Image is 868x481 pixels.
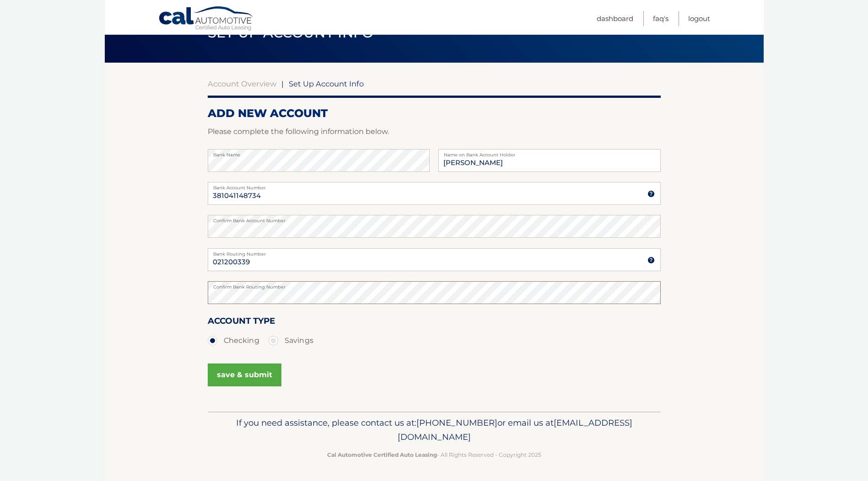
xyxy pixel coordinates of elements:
[647,257,655,264] img: tooltip.svg
[653,11,669,26] a: FAQ's
[208,149,430,156] label: Bank Name
[208,248,661,256] label: Bank Routing Number
[438,149,660,172] input: Name on Account (Account Holder Name)
[208,281,661,289] label: Confirm Bank Routing Number
[269,331,313,350] label: Savings
[688,11,710,26] a: Logout
[208,248,661,271] input: Bank Routing Number
[438,149,660,156] label: Name on Bank Account Holder
[208,314,275,331] label: Account Type
[208,215,661,222] label: Confirm Bank Account Number
[208,79,276,88] a: Account Overview
[416,417,497,428] span: [PHONE_NUMBER]
[208,182,661,205] input: Bank Account Number
[208,125,661,138] p: Please complete the following information below.
[289,79,364,88] span: Set Up Account Info
[597,11,633,26] a: Dashboard
[208,107,661,120] h2: ADD NEW ACCOUNT
[281,79,284,88] span: |
[214,450,655,460] p: - All Rights Reserved - Copyright 2025
[208,363,281,386] button: save & submit
[214,416,655,445] p: If you need assistance, please contact us at: or email us at
[647,190,655,198] img: tooltip.svg
[208,182,661,189] label: Bank Account Number
[158,6,254,32] a: Cal Automotive
[208,331,259,350] label: Checking
[327,451,437,458] strong: Cal Automotive Certified Auto Leasing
